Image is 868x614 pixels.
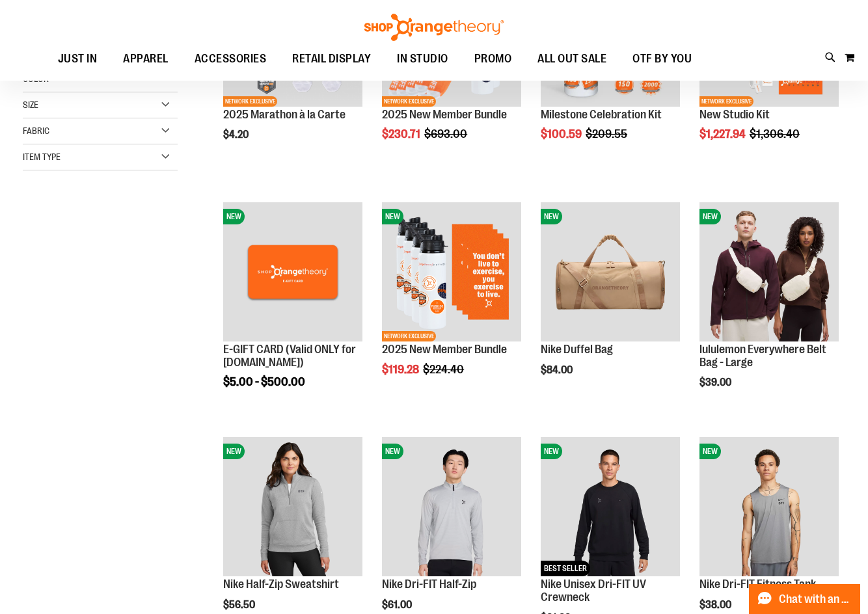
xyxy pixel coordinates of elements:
[23,126,49,136] span: Fabric
[23,100,38,110] span: Size
[424,127,469,140] span: $693.00
[382,127,422,140] span: $230.71
[749,584,861,614] button: Chat with an Expert
[382,437,521,578] a: Nike Dri-FIT Half-ZipNEW
[362,14,506,41] img: Shop Orangetheory
[382,202,521,341] img: 2025 New Member Bundle
[292,44,371,73] span: RETAIL DISPLAY
[699,202,839,341] img: lululemon Everywhere Belt Bag - Large
[537,44,606,73] span: ALL OUT SALE
[382,437,521,576] img: Nike Dri-FIT Half-Zip
[223,202,362,343] a: E-GIFT CARD (Valid ONLY for ShopOrangetheory.com)NEW
[779,593,852,606] span: Chat with an Expert
[541,437,680,578] a: Nike Unisex Dri-FIT UV CrewneckNEWBEST SELLER
[223,108,346,121] a: 2025 Marathon à la Carte
[423,363,466,376] span: $224.40
[375,196,528,409] div: product
[223,202,362,341] img: E-GIFT CARD (Valid ONLY for ShopOrangetheory.com)
[699,377,733,388] span: $39.00
[699,437,839,576] img: Nike Dri-FIT Fitness Tank
[541,108,662,121] a: Milestone Celebration Kit
[699,127,748,140] span: $1,227.94
[699,209,721,224] span: NEW
[223,437,362,578] a: Nike Half-Zip SweatshirtNEW
[699,108,770,121] a: New Studio Kit
[382,96,436,107] span: NETWORK EXCLUSIVE
[699,343,826,369] a: lululemon Everywhere Belt Bag - Large
[223,375,305,388] span: $5.00 - $500.00
[223,209,245,224] span: NEW
[382,343,507,356] a: 2025 New Member Bundle
[541,578,646,604] a: Nike Unisex Dri-FIT UV Crewneck
[693,196,845,422] div: product
[699,599,733,611] span: $38.00
[699,202,839,343] a: lululemon Everywhere Belt Bag - LargeNEW
[699,437,839,578] a: Nike Dri-FIT Fitness TankNEW
[223,599,257,611] span: $56.50
[632,44,692,73] span: OTF BY YOU
[123,44,169,73] span: APPAREL
[382,578,476,591] a: Nike Dri-FIT Half-Zip
[541,343,613,356] a: Nike Duffel Bag
[217,196,369,422] div: product
[699,96,753,107] span: NETWORK EXCLUSIVE
[541,202,680,341] img: Nike Duffel Bag
[541,437,680,576] img: Nike Unisex Dri-FIT UV Crewneck
[223,437,362,576] img: Nike Half-Zip Sweatshirt
[382,444,403,459] span: NEW
[223,444,245,459] span: NEW
[223,129,251,140] span: $4.20
[382,202,521,343] a: 2025 New Member BundleNEWNETWORK EXCLUSIVE
[534,196,686,409] div: product
[382,108,507,121] a: 2025 New Member Bundle
[223,96,277,107] span: NETWORK EXCLUSIVE
[541,561,590,576] span: BEST SELLER
[541,364,575,376] span: $84.00
[699,578,816,591] a: Nike Dri-FIT Fitness Tank
[223,343,356,369] a: E-GIFT CARD (Valid ONLY for [DOMAIN_NAME])
[223,578,339,591] a: Nike Half-Zip Sweatshirt
[541,202,680,343] a: Nike Duffel BagNEW
[382,363,421,376] span: $119.28
[474,44,512,73] span: PROMO
[586,127,629,140] span: $209.55
[541,127,584,140] span: $100.59
[382,599,414,611] span: $61.00
[397,44,448,73] span: IN STUDIO
[541,209,562,224] span: NEW
[58,44,98,73] span: JUST IN
[382,331,436,341] span: NETWORK EXCLUSIVE
[382,209,403,224] span: NEW
[541,444,562,459] span: NEW
[750,127,802,140] span: $1,306.40
[23,152,61,162] span: Item Type
[195,44,267,73] span: ACCESSORIES
[699,444,721,459] span: NEW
